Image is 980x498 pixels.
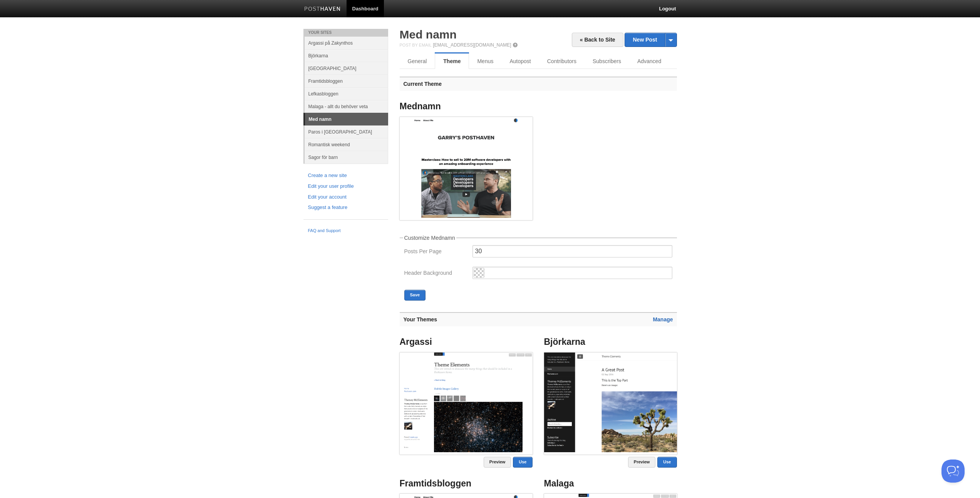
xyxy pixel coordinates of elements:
legend: Customize Mednamn [403,235,456,241]
a: Malaga - allt du behöver veta [305,100,388,113]
img: Screenshot [544,353,677,452]
button: Save [404,290,426,301]
a: Argassi på Zakynthos [305,37,388,49]
h4: Argassi [400,337,533,347]
h4: Björkarna [544,337,677,347]
iframe: Help Scout Beacon - Open [941,460,965,483]
a: Theme [435,53,469,69]
a: FAQ and Support [308,227,384,234]
a: Use [513,457,532,468]
a: Med namn [400,28,457,41]
span: Post by Email [400,43,432,47]
a: Romantisk weekend [305,138,388,151]
img: Screenshot [400,117,533,218]
a: Lefkasbloggen [305,87,388,100]
a: Use [657,457,677,468]
h3: Your Themes [400,312,677,326]
h4: Malaga [544,479,677,488]
a: Med namn [305,113,388,125]
a: Framtidsbloggen [305,75,388,87]
a: Suggest a feature [308,204,384,212]
a: Paros i [GEOGRAPHIC_DATA] [305,125,388,138]
h3: Current Theme [400,77,677,91]
h4: Mednamn [400,102,533,111]
a: Manage [653,316,673,323]
li: Your Sites [303,29,388,37]
a: Björkarna [305,49,388,62]
a: Edit your user profile [308,182,384,191]
a: « Back to Site [572,33,623,47]
a: General [400,53,435,69]
a: Preview [484,457,511,468]
a: Subscribers [585,53,629,69]
a: New Post [625,33,676,47]
a: Preview [628,457,656,468]
a: Sagor för barn [305,151,388,164]
a: Advanced [629,53,669,69]
a: [GEOGRAPHIC_DATA] [305,62,388,75]
label: Posts Per Page [404,249,468,256]
label: Header Background [404,270,468,277]
a: [EMAIL_ADDRESS][DOMAIN_NAME] [433,42,511,48]
h4: Framtidsbloggen [400,479,533,488]
a: Contributors [539,53,585,69]
img: Posthaven-bar [304,7,341,12]
a: Autopost [501,53,539,69]
a: Edit your account [308,193,384,201]
a: Create a new site [308,172,384,180]
a: Menus [469,53,501,69]
img: Screenshot [400,353,533,452]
